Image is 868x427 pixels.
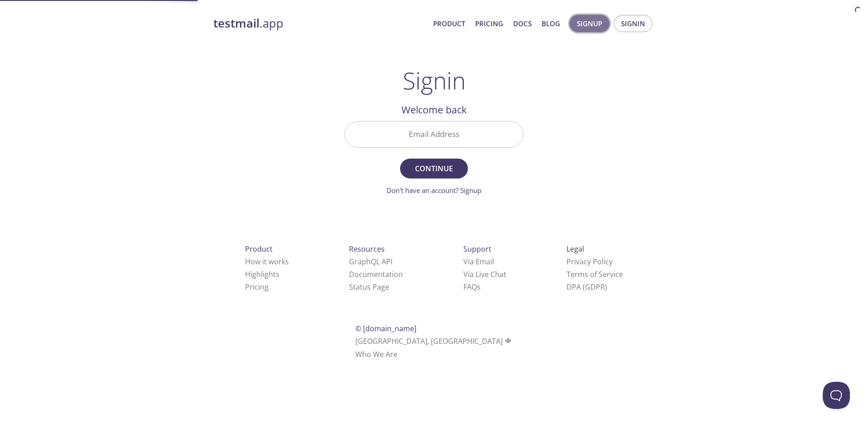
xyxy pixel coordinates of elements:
span: Signup [577,18,602,29]
a: Status Page [349,282,389,292]
span: Support [463,244,491,254]
a: Don't have an account? Signup [387,186,481,195]
button: Signup [570,15,609,32]
a: Pricing [475,18,503,29]
a: DPA (GDPR) [566,282,607,292]
button: Continue [400,159,468,178]
a: Blog [542,18,560,29]
span: Product [245,244,273,254]
span: Signin [621,18,645,29]
a: Who We Are [355,349,397,359]
span: [GEOGRAPHIC_DATA], [GEOGRAPHIC_DATA] [355,336,513,346]
a: Docs [513,18,532,29]
a: Via Live Chat [463,269,506,279]
span: Continue [410,162,458,175]
a: Documentation [349,269,403,279]
iframe: Help Scout Beacon - Open [823,382,850,409]
button: Signin [614,15,652,32]
a: Pricing [245,282,269,292]
h1: Signin [403,67,466,94]
a: How it works [245,257,289,267]
strong: testmail [213,15,259,31]
a: testmail.app [213,16,426,31]
a: Highlights [245,269,279,279]
span: Resources [349,244,385,254]
a: Via Email [463,257,494,267]
a: Privacy Policy [566,257,613,267]
h2: Welcome back [344,102,524,117]
span: s [477,282,481,292]
a: GraphQL API [349,257,392,267]
a: Terms of Service [566,269,623,279]
a: FAQ [463,282,481,292]
span: © [DOMAIN_NAME] [355,324,416,333]
span: Legal [566,244,584,254]
a: Product [433,18,465,29]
